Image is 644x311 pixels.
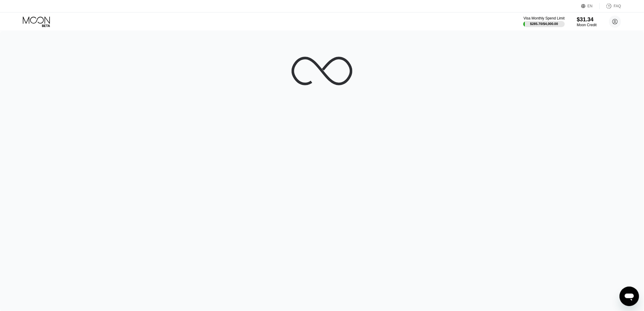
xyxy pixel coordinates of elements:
div: EN [588,4,593,8]
div: Visa Monthly Spend Limit [523,16,565,20]
div: $31.34 [577,16,597,23]
div: FAQ [614,4,621,8]
div: FAQ [600,3,621,9]
div: Visa Monthly Spend Limit$285.70/$4,000.00 [523,16,565,27]
div: $31.34Moon Credit [577,16,597,27]
div: EN [581,3,600,9]
iframe: Button to launch messaging window [620,287,639,306]
div: Moon Credit [577,23,597,27]
div: $285.70 / $4,000.00 [530,22,558,26]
